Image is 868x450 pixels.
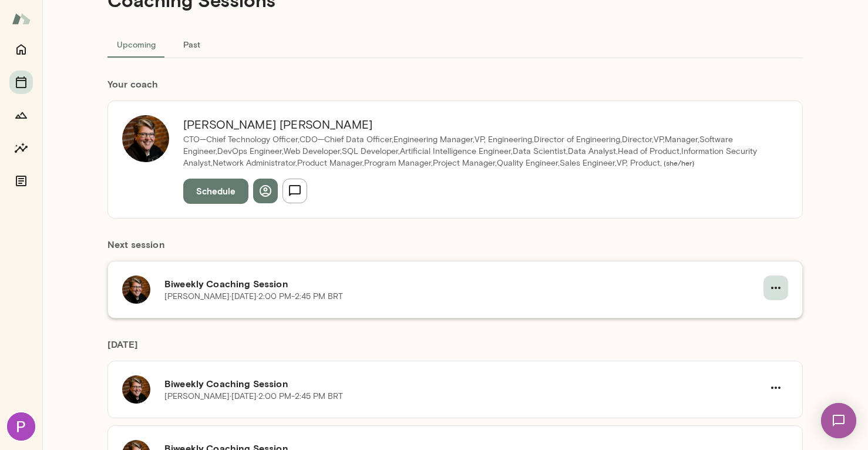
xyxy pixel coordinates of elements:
p: CTO—Chief Technology Officer,CDO—Chief Data Officer,Engineering Manager,VP, Engineering,Director ... [183,134,774,169]
button: Schedule [183,179,248,203]
button: Send message [282,179,307,203]
button: View profile [253,179,278,203]
div: basic tabs example [107,30,803,58]
h6: Your coach [107,77,803,91]
button: Insights [9,136,33,160]
h6: Biweekly Coaching Session [164,277,763,291]
button: Documents [9,169,33,193]
button: Home [9,38,33,61]
h6: Next session [107,237,803,261]
img: Priya Venkatesan [7,412,35,441]
img: Mento [12,8,31,30]
img: Tracie Hlavka [122,115,169,162]
h6: Biweekly Coaching Session [164,377,763,391]
span: ( she/her ) [662,159,694,167]
button: Upcoming [107,30,165,58]
p: [PERSON_NAME] · [DATE] · 2:00 PM-2:45 PM BRT [164,391,343,402]
h6: [PERSON_NAME] [PERSON_NAME] [183,115,774,134]
h6: [DATE] [107,337,803,361]
button: Sessions [9,70,33,94]
button: Growth Plan [9,103,33,127]
p: [PERSON_NAME] · [DATE] · 2:00 PM-2:45 PM BRT [164,291,343,303]
button: Past [165,30,218,58]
